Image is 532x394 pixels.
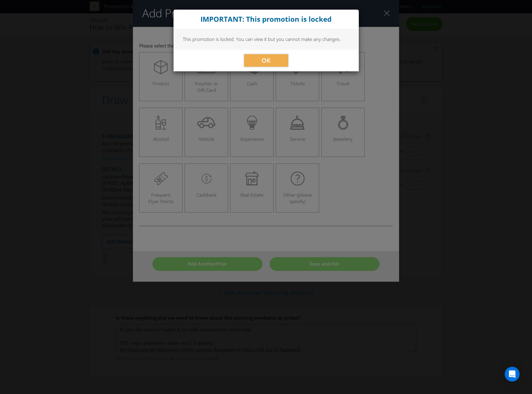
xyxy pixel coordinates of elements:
[174,10,359,29] div: Close
[262,56,270,65] span: OK
[200,14,332,24] strong: IMPORTANT: This promotion is locked
[244,54,288,67] button: OK
[174,29,359,49] div: This promotion is locked. You can view it but you cannot make any changes.
[505,367,520,382] div: Open Intercom Messenger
